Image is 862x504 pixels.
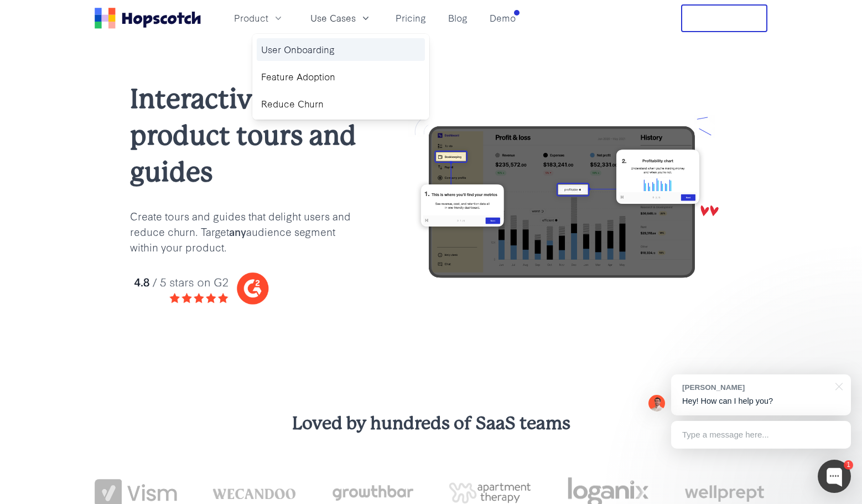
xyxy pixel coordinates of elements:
[229,224,246,239] b: any
[485,9,520,27] a: Demo
[212,487,295,498] img: wecandoo-logo
[844,460,853,470] div: 1
[331,485,413,501] img: growthbar-logo
[95,412,767,436] h3: Loved by hundreds of SaaS teams
[648,395,665,412] img: Mark Spera
[681,4,767,32] button: Free Trial
[396,115,732,289] img: user onboarding with hopscotch update
[310,11,356,25] span: Use Cases
[449,482,531,503] img: png-apartment-therapy-house-studio-apartment-home
[257,38,425,61] a: User Onboarding
[130,81,360,191] h1: Interactive product tours and guides
[671,421,851,449] div: Type a message here...
[391,9,430,27] a: Pricing
[444,9,472,27] a: Blog
[130,268,360,309] img: hopscotch g2
[682,382,829,393] div: [PERSON_NAME]
[130,208,360,255] p: Create tours and guides that delight users and reduce churn. Target audience segment within your ...
[234,11,268,25] span: Product
[227,9,290,27] button: Product
[95,8,201,29] a: Home
[257,92,425,115] a: Reduce Churn
[304,9,378,27] button: Use Cases
[682,395,840,407] p: Hey! How can I help you?
[257,65,425,88] a: Feature Adoption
